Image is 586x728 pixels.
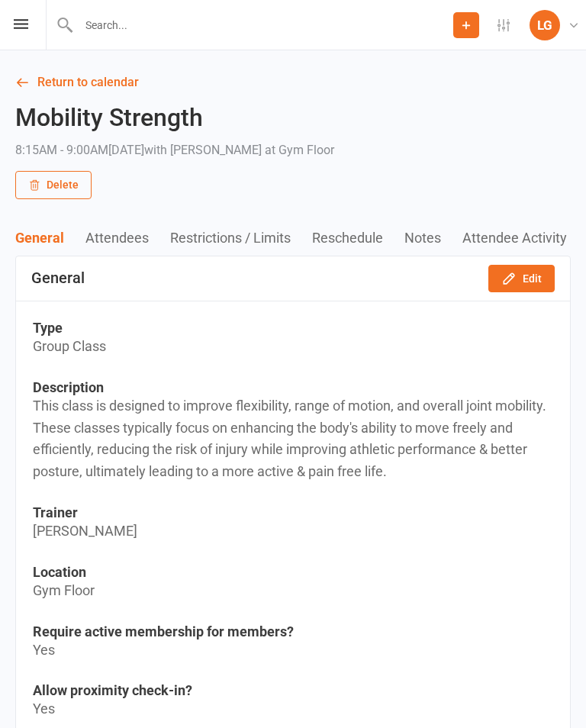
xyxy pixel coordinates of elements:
[33,336,553,358] td: Group Class
[265,143,334,157] span: at Gym Floor
[85,230,170,246] button: Attendees
[33,379,553,395] td: Description
[33,564,553,580] td: Location
[404,230,462,246] button: Notes
[15,171,92,198] button: Delete
[33,698,553,720] td: Yes
[488,265,555,292] button: Edit
[33,623,553,639] td: Require active membership for members?
[74,14,453,36] input: Search...
[33,580,553,602] td: Gym Floor
[15,140,334,161] div: 8:15AM - 9:00AM[DATE]
[33,504,553,520] td: Trainer
[31,269,85,287] div: General
[33,682,553,698] td: Allow proximity check-in?
[144,143,262,157] span: with [PERSON_NAME]
[15,105,334,131] h2: Mobility Strength
[530,10,560,40] div: LG
[15,72,571,93] a: Return to calendar
[33,395,553,483] td: This class is designed to improve flexibility, range of motion, and overall joint mobility. These...
[170,230,312,246] button: Restrictions / Limits
[33,639,553,662] td: Yes
[33,520,553,543] td: [PERSON_NAME]
[15,230,85,246] button: General
[312,230,404,246] button: Reschedule
[33,320,553,336] td: Type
